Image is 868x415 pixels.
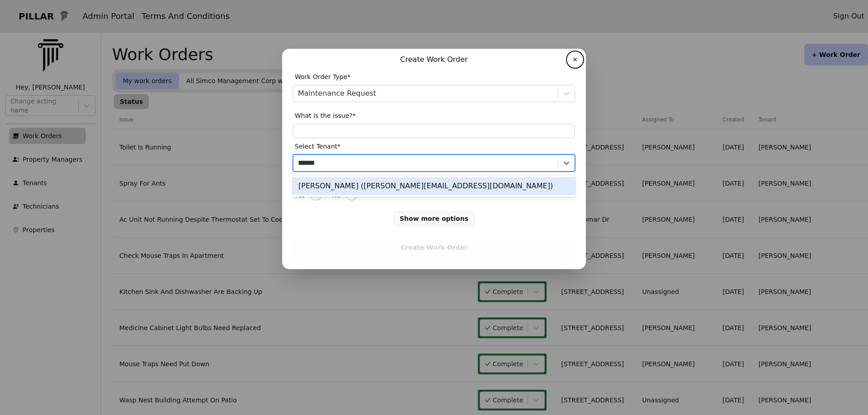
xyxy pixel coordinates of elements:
span: Work Order Type* [295,72,350,81]
button: ✕ [568,52,582,67]
span: Select Tenant* [295,142,340,151]
span: What is the issue?* [295,111,356,120]
div: [PERSON_NAME] ([PERSON_NAME][EMAIL_ADDRESS][DOMAIN_NAME]) [293,177,575,195]
p: Create Work Order [293,54,575,65]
